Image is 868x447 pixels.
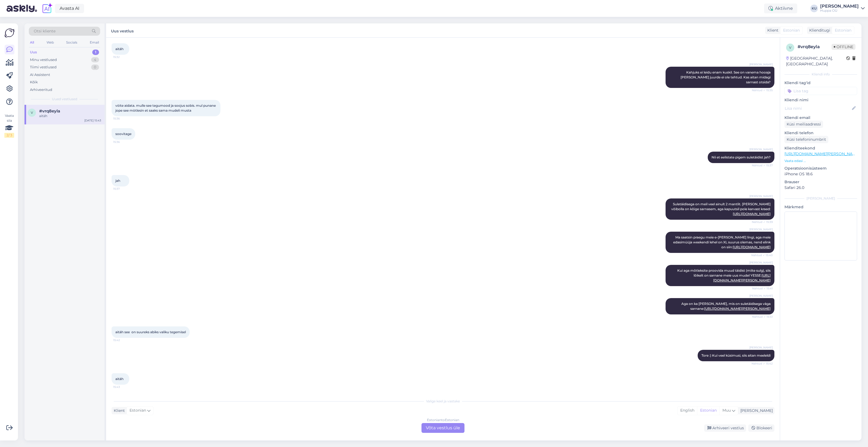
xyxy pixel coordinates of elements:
[784,171,857,177] p: iPhone OS 18.6
[784,130,857,136] p: Kliendi telefon
[784,97,857,103] p: Kliendi nimi
[678,406,697,415] div: English
[112,408,125,414] div: Klient
[130,408,146,414] span: Estonian
[752,362,773,366] span: Nähtud ✓ 15:42
[712,155,771,159] span: Nii et eelistate pigem suletäidist jah?
[30,57,57,63] div: Minu vestlused
[810,5,818,12] div: KU
[784,87,857,95] input: Lisa tag
[733,245,771,249] a: [URL][DOMAIN_NAME]
[784,121,823,128] div: Küsi meiliaadressi
[34,28,56,34] span: Otsi kliente
[30,72,50,78] div: AI Assistent
[784,136,828,143] div: Küsi telefoninumbrit
[55,4,84,13] a: Avasta AI
[115,330,186,334] span: aitäh see on suureks abiks valiku tegemisel
[681,70,771,84] span: Kahjuks ei leidu enam kuskil. See on vanema hooaja [PERSON_NAME] juurde ei ole tehtud. Kas aitan ...
[84,118,101,123] div: [DATE] 15:43
[784,145,857,151] p: Klienditeekond
[785,105,851,111] input: Lisa nimi
[89,39,100,46] div: Email
[30,87,52,93] div: Arhiveeritud
[30,65,57,70] div: Tiimi vestlused
[738,408,773,414] div: [PERSON_NAME]
[4,133,14,138] div: 2 / 3
[784,115,857,121] p: Kliendi email
[749,147,773,151] span: [PERSON_NAME]
[783,27,800,33] span: Estonian
[113,187,134,191] span: 15:37
[115,179,120,183] span: jah
[112,399,774,404] div: Valige keel ja vastake
[4,28,15,38] img: Askly Logo
[784,179,857,185] p: Brauser
[748,424,774,432] div: Blokeeri
[807,27,830,33] div: Klienditugi
[752,88,773,92] span: Nähtud ✓ 15:35
[704,307,771,311] a: [URL][DOMAIN_NAME][PERSON_NAME]
[65,39,78,46] div: Socials
[115,377,124,381] span: aitäh
[749,261,773,265] span: [PERSON_NAME]
[111,27,134,34] label: Uus vestlus
[784,80,857,86] p: Kliendi tag'id
[752,220,773,224] span: Nähtud ✓ 15:39
[784,204,857,210] p: Märkmed
[733,212,771,216] a: [URL][DOMAIN_NAME]
[673,235,771,249] span: Ma saatsin praegu meie e-[PERSON_NAME] lingi, aga meie edasimüüja weekendi lehel on XL suurus ole...
[752,286,773,290] span: Nähtud ✓ 15:41
[677,268,771,282] span: Kui aga mõtleksite proovida muud täidist (miite sulg), siis lõikelt on sarnane meie uus mudel YESSE:
[4,113,14,138] div: Vaata siia
[722,408,731,413] span: Muu
[784,158,857,163] p: Vaata edasi ...
[671,202,771,216] span: Suletäidisega on meil veel ainult 2 mantlit. [PERSON_NAME] võibolla on kõige sarnasem, aga kapuut...
[115,47,124,51] span: aitäh
[427,418,459,422] div: Estonian to Estonian
[749,62,773,66] span: [PERSON_NAME]
[30,79,38,85] div: Kõik
[835,27,851,33] span: Estonian
[832,44,855,50] span: Offline
[749,227,773,231] span: [PERSON_NAME]
[29,39,35,46] div: All
[41,3,53,14] img: explore-ai
[45,39,55,46] div: Web
[784,151,860,156] a: [URL][DOMAIN_NAME][PERSON_NAME]
[39,114,101,118] div: aitäh
[115,103,217,112] span: vòite aidata. mulle see tegumood ja soojus sobis. mul punane jope see mòtlesin et saaks sama mude...
[749,294,773,298] span: [PERSON_NAME]
[749,194,773,198] span: [PERSON_NAME]
[752,163,773,167] span: Nähtud ✓ 15:37
[91,57,99,63] div: 4
[751,253,773,257] span: Nähtud ✓ 15:40
[820,4,865,13] a: [PERSON_NAME]Huppa OÜ
[31,111,33,115] span: v
[784,196,857,201] div: [PERSON_NAME]
[92,50,99,55] div: 1
[764,4,797,13] div: Aktiivne
[421,423,464,433] div: Võta vestlus üle
[784,185,857,191] p: Safari 26.0
[704,424,746,432] div: Arhiveeri vestlus
[786,56,846,67] div: [GEOGRAPHIC_DATA], [GEOGRAPHIC_DATA]
[113,55,134,59] span: 15:32
[820,4,859,8] div: [PERSON_NAME]
[30,50,37,55] div: Uus
[39,109,60,114] span: #vrq8eyla
[765,27,778,33] div: Klient
[697,406,719,415] div: Estonian
[701,353,771,357] span: Tore :) Kui veel küsimusi, siis aitan meeleldi
[115,132,131,136] span: soovitage
[91,65,99,70] div: 0
[798,44,832,50] div: # vrq8eyla
[752,315,773,319] span: Nähtud ✓ 15:41
[113,140,134,144] span: 15:36
[113,117,134,121] span: 15:36
[784,72,857,77] div: Kliendi info
[113,338,134,342] span: 15:42
[681,302,771,311] span: Aga on ka [PERSON_NAME], mis on suletäidisega väga sarnane:
[784,166,857,171] p: Operatsioonisüsteem
[749,345,773,350] span: [PERSON_NAME]
[52,97,77,102] span: Uued vestlused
